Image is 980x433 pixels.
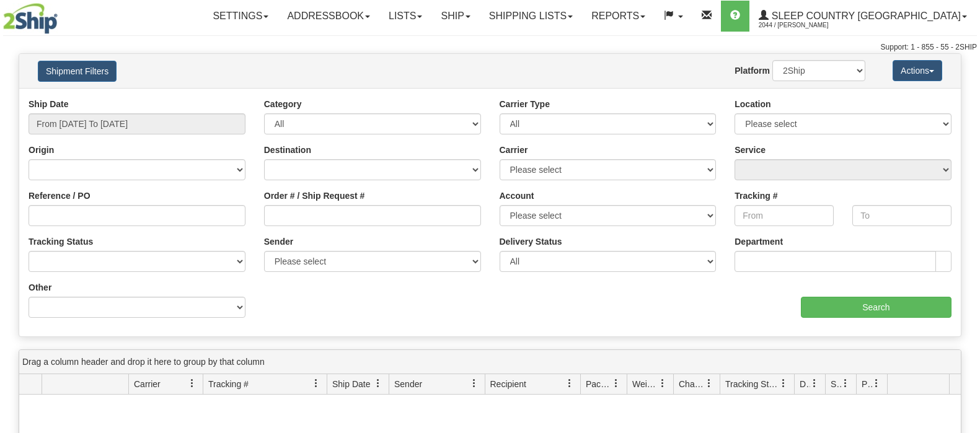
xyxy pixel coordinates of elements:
[679,378,705,390] span: Charge
[951,153,979,279] iframe: chat widget
[725,378,779,390] span: Tracking Status
[586,378,612,390] span: Packages
[735,64,770,77] label: Platform
[500,144,528,156] label: Carrier
[699,373,720,394] a: Charge filter column settings
[582,1,655,32] a: Reports
[749,1,976,32] a: Sleep Country [GEOGRAPHIC_DATA] 2044 / [PERSON_NAME]
[29,281,51,294] label: Other
[735,98,770,110] label: Location
[735,144,766,156] label: Service
[735,205,834,226] input: From
[368,373,389,394] a: Ship Date filter column settings
[769,11,961,21] span: Sleep Country [GEOGRAPHIC_DATA]
[831,378,841,390] span: Shipment Issues
[264,98,302,110] label: Category
[379,1,431,32] a: Lists
[735,190,777,202] label: Tracking #
[29,190,90,202] label: Reference / PO
[500,98,550,110] label: Carrier Type
[29,144,54,156] label: Origin
[632,378,658,390] span: Weight
[203,1,278,32] a: Settings
[852,205,951,226] input: To
[464,373,485,394] a: Sender filter column settings
[29,98,69,110] label: Ship Date
[866,373,887,394] a: Pickup Status filter column settings
[804,373,825,394] a: Delivery Status filter column settings
[264,190,365,202] label: Order # / Ship Request #
[134,378,161,390] span: Carrier
[182,373,203,394] a: Carrier filter column settings
[332,378,370,390] span: Ship Date
[480,1,582,32] a: Shipping lists
[3,3,58,34] img: logo2044.jpg
[29,235,93,248] label: Tracking Status
[3,42,977,53] div: Support: 1 - 855 - 55 - 2SHIP
[862,378,872,390] span: Pickup Status
[559,373,580,394] a: Recipient filter column settings
[500,190,534,202] label: Account
[606,373,627,394] a: Packages filter column settings
[19,350,961,374] div: grid grouping header
[800,378,810,390] span: Delivery Status
[835,373,856,394] a: Shipment Issues filter column settings
[208,378,249,390] span: Tracking #
[801,297,951,318] input: Search
[500,235,562,248] label: Delivery Status
[38,61,117,82] button: Shipment Filters
[431,1,479,32] a: Ship
[652,373,673,394] a: Weight filter column settings
[773,373,794,394] a: Tracking Status filter column settings
[735,235,783,248] label: Department
[264,144,311,156] label: Destination
[893,60,942,81] button: Actions
[306,373,327,394] a: Tracking # filter column settings
[264,235,293,248] label: Sender
[759,19,852,32] span: 2044 / [PERSON_NAME]
[394,378,422,390] span: Sender
[278,1,379,32] a: Addressbook
[490,378,526,390] span: Recipient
